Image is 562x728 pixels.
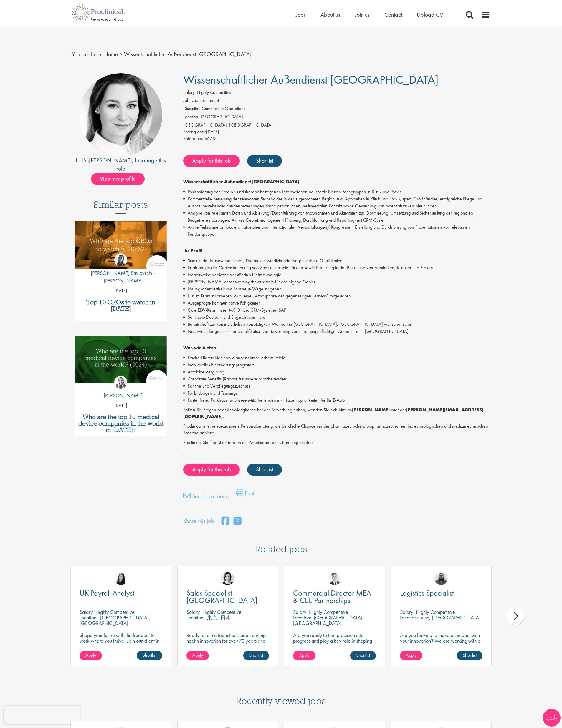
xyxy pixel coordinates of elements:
p: [PERSON_NAME] [99,392,143,399]
span: Salary [80,609,93,615]
a: Jobs [296,11,306,19]
a: share on facebook [222,515,229,528]
a: Logistics Specialist [400,589,483,597]
span: Upload CV [417,11,443,19]
li: Attraktive Vergütung [183,368,490,375]
p: Highly Competitive [309,609,348,615]
span: View my profile [91,173,145,185]
li: Flache Hierarchien sowie angenehmes Arbeitsumfeld [183,354,490,361]
li: Kantine und Verpflegungszuschuss [183,383,490,390]
a: Send to a friend [183,492,229,503]
span: Commercial Director MEA & CEE Partnerships [293,588,371,605]
a: Shortlist [350,651,376,660]
span: Salary [293,609,306,615]
p: Highly Competitive [202,609,242,615]
li: Studium der Naturwissenschaft, Pharmazie, Medizin oder vergleichbare Qualifikation [183,257,490,264]
span: Location: [400,614,418,621]
p: Shape your future with the freedom to work where you thrive! Join our client in a hybrid role tha... [80,632,162,649]
span: Location: [80,614,97,621]
strong: Wissenschaftlicher Außendienst [GEOGRAPHIC_DATA] [183,179,299,185]
div: Job description [183,179,490,446]
a: Who are the top 10 medical device companies in the world in [DATE]? [78,414,164,433]
a: UK Payroll Analyst [80,589,162,597]
li: Corporate Benefits (Rabatte für unsere Mitarbeitenden) [183,375,490,383]
span: You are here: [72,50,103,58]
span: Apply [299,652,310,658]
li: Fortbildungen und Trainings [183,390,490,397]
a: Shortlist [137,651,162,660]
strong: Ihr Profil [183,247,202,254]
li: Positionierung der Produkt- und therapiebezogenen Informationen bei spezialisierten Fachgruppen i... [183,188,490,195]
div: Hi I'm , I manage this role [72,156,170,173]
a: Top 10 CROs to watch in [DATE] [78,299,164,312]
p: Are you ready to turn precision into progress and play a key role in shaping the future of pharma... [293,632,376,649]
p: Proclinical Staffing ist außerdem ein Arbeitgeber der Chancengleichheit. [183,439,490,446]
label: Salary: [183,89,196,96]
li: Erfahrung in der Gebietsbetreuung von Spezialtherapiemärkten sowie Erfahrung in der Betreuung von... [183,264,490,271]
img: Numhom Sudsok [114,572,128,585]
span: 66712 [204,135,216,142]
a: Commercial Director MEA & CEE Partnerships [293,589,376,604]
span: Salary [400,609,413,615]
p: Proclinical ist eine spezialisierte Personalberatung, die berufliche Chancen in der pharmazeutisc... [183,423,490,436]
img: Chatbot [543,709,561,727]
a: share on twitter [234,515,241,528]
a: Contact [384,11,402,19]
span: Salary [186,609,200,615]
span: Wissenschaftlicher Außendienst [GEOGRAPHIC_DATA] [183,72,439,87]
span: Apply [406,652,416,658]
img: Top 10 CROs 2025 | Proclinical [75,221,167,269]
li: Gute EDV-Kenntnisse: MS Office, CRM-Systeme, SAP [183,307,490,314]
p: Sollten Sie Fragen oder Schwierigkeiten bei der Bewerbung haben, wenden Sie sich bitte an unter der [183,407,490,420]
a: Print [236,489,254,501]
img: Ashley Bennett [434,572,448,585]
a: View my profile [91,174,151,182]
a: Nic Choa [221,572,234,585]
a: Apply for this job [183,464,240,476]
img: imeage of recruiter Greta Prestel [79,73,162,156]
img: Hannah Burke [114,376,127,389]
a: Apply [293,651,315,660]
iframe: reCAPTCHA [4,706,80,724]
a: Join us [355,11,370,19]
a: Apply [400,651,422,660]
a: Sales Specialist - [GEOGRAPHIC_DATA] [186,589,269,604]
span: Highly Competitive [197,89,231,95]
p: Ready to join a team that's been driving health innovation for over 70 years and build a career y... [186,632,269,655]
a: Nicolas Daniel [328,572,341,585]
a: Theodora Savlovschi - Wicks [PERSON_NAME] Savlovschi - [PERSON_NAME] [75,253,167,287]
img: Theodora Savlovschi - Wicks [114,253,127,266]
strong: Was wir bieten [183,345,216,351]
label: Reference: [183,135,203,142]
span: About us [320,11,340,19]
p: Highly Competitive [95,609,135,615]
li: Lösungsorientiertheit und Mut neue Wege zu gehen [183,285,490,292]
li: Individuelles Einarbeitungsprogramm [183,361,490,368]
li: Lust im Team zu arbeiten, aktiv eine „Atmosphäre des gegenseitigen Lernens" mitgestalten [183,292,490,300]
span: Logistics Specialist [400,588,454,598]
a: Hannah Burke [PERSON_NAME] [99,376,143,402]
p: [GEOGRAPHIC_DATA], [GEOGRAPHIC_DATA] [293,614,364,626]
p: Highly Competitive [416,609,455,615]
a: Link to a post [75,221,167,273]
li: Bereitschaft zur kontinuierlichen Reisetätigkeit; Wohnort in [GEOGRAPHIC_DATA], [GEOGRAPHIC_DATA]... [183,321,490,328]
li: Permanent [183,97,490,105]
li: Commercial Operations [183,105,490,114]
span: Posting date: [183,129,206,135]
span: UK Payroll Analyst [80,588,134,598]
div: [GEOGRAPHIC_DATA], [GEOGRAPHIC_DATA] [183,122,490,129]
a: Link to a post [75,336,167,388]
span: Location: [293,614,311,621]
a: Shortlist [247,464,282,476]
a: [PERSON_NAME] [89,157,132,164]
p: Visp, [GEOGRAPHIC_DATA] [421,614,480,621]
label: Share this job [183,517,214,525]
p: [PERSON_NAME] Savlovschi - [PERSON_NAME] [75,269,167,284]
a: Shortlist [243,651,269,660]
p: 東京, 日本 [207,614,231,621]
